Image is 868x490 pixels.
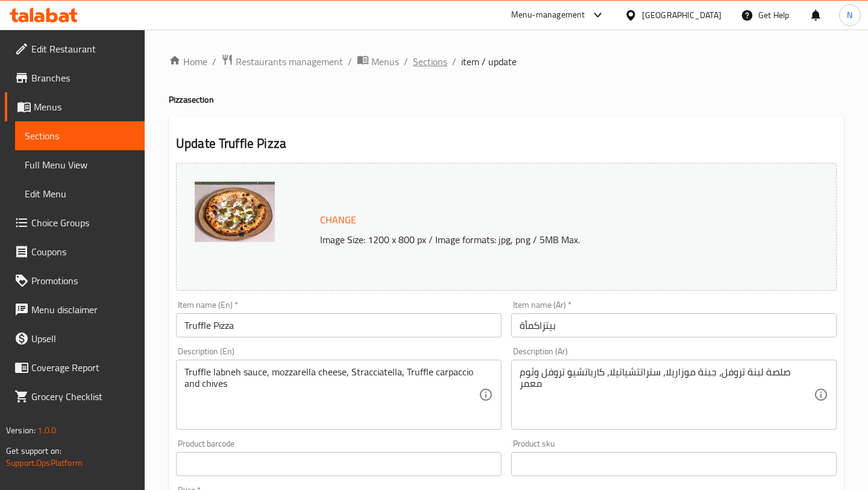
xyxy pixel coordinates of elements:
[5,266,145,295] a: Promotions
[5,295,145,324] a: Menu disclaimer
[6,443,61,459] span: Get support on:
[37,422,56,438] span: 1.0.0
[642,8,722,22] div: [GEOGRAPHIC_DATA]
[357,54,399,69] a: Menus
[169,94,844,106] h4: Pizza section
[221,54,343,69] a: Restaurants management
[315,208,361,232] button: Change
[5,92,145,121] a: Menus
[461,54,517,69] span: item / update
[5,208,145,237] a: Choice Groups
[15,150,145,179] a: Full Menu View
[15,179,145,208] a: Edit Menu
[511,8,585,22] div: Menu-management
[520,366,814,424] textarea: صلصة لبنة تروفل، جبنة موزاريلا، ستراتتشياتيلا، كارباتشيو تروفل وثوم معمر
[315,232,782,247] p: Image Size: 1200 x 800 px / Image formats: jpg, png / 5MB Max.
[5,382,145,411] a: Grocery Checklist
[236,54,343,69] span: Restaurants management
[404,54,408,69] li: /
[31,302,135,317] span: Menu disclaimer
[348,54,352,69] li: /
[31,42,135,56] span: Edit Restaurant
[511,452,837,476] input: Please enter product sku
[511,313,837,337] input: Enter name Ar
[6,455,83,471] a: Support.OpsPlatform
[5,63,145,92] a: Branches
[176,452,502,476] input: Please enter product barcode
[413,54,447,69] a: Sections
[195,182,275,242] img: mmw_638921433221790177
[371,54,399,69] span: Menus
[31,389,135,404] span: Grocery Checklist
[169,54,844,69] nav: breadcrumb
[25,129,135,143] span: Sections
[34,100,135,114] span: Menus
[5,324,145,353] a: Upsell
[25,186,135,201] span: Edit Menu
[15,121,145,150] a: Sections
[5,34,145,63] a: Edit Restaurant
[176,135,837,153] h2: Update Truffle Pizza
[31,71,135,85] span: Branches
[847,8,852,22] span: N
[320,211,356,229] span: Change
[212,54,216,69] li: /
[31,360,135,375] span: Coverage Report
[169,54,207,69] a: Home
[184,366,479,424] textarea: Truffle labneh sauce, mozzarella cheese, Stracciatella, Truffle carpaccio and chives
[25,157,135,172] span: Full Menu View
[31,215,135,230] span: Choice Groups
[31,273,135,288] span: Promotions
[452,54,456,69] li: /
[31,331,135,346] span: Upsell
[5,237,145,266] a: Coupons
[6,422,36,438] span: Version:
[176,313,502,337] input: Enter name En
[31,244,135,259] span: Coupons
[5,353,145,382] a: Coverage Report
